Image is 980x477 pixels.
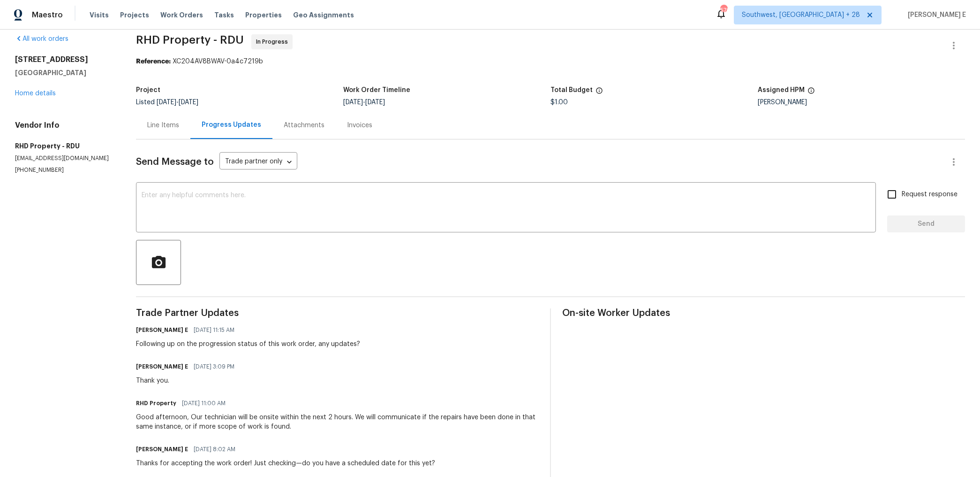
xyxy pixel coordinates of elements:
[904,10,966,20] span: [PERSON_NAME] E
[147,121,179,130] div: Line Items
[214,12,234,18] span: Tasks
[15,36,68,42] a: All work orders
[136,413,539,431] div: Good afternoon, Our technician will be onsite within the next 2 hours. We will communicate if the...
[32,10,63,20] span: Maestro
[136,459,435,468] div: Thanks for accepting the work order! Just checking—do you have a scheduled date for this yet?
[596,87,603,99] span: The total cost of line items that have been proposed by Opendoor. This sum includes line items th...
[15,154,113,162] p: [EMAIL_ADDRESS][DOMAIN_NAME]
[742,10,860,20] span: Southwest, [GEOGRAPHIC_DATA] + 28
[136,99,198,106] span: Listed
[136,34,244,46] span: RHD Property - RDU
[15,141,113,151] h5: RHD Property - RDU
[136,325,188,335] h6: [PERSON_NAME] E
[202,120,261,130] div: Progress Updates
[343,99,363,106] span: [DATE]
[343,99,385,106] span: -
[179,99,198,106] span: [DATE]
[136,308,539,318] span: Trade Partner Updates
[807,87,815,99] span: The hpm assigned to this work order.
[194,362,234,371] span: [DATE] 3:09 PM
[182,399,226,408] span: [DATE] 11:00 AM
[157,99,176,106] span: [DATE]
[293,10,354,20] span: Geo Assignments
[550,99,568,106] span: $1.00
[720,6,727,15] div: 576
[758,99,965,106] div: [PERSON_NAME]
[550,87,593,93] h5: Total Budget
[120,10,149,20] span: Projects
[194,325,234,335] span: [DATE] 11:15 AM
[136,87,160,93] h5: Project
[758,87,805,93] h5: Assigned HPM
[219,154,297,170] div: Trade partner only
[365,99,385,106] span: [DATE]
[136,57,965,66] div: XC204AV8BWAV-0a4c7219b
[15,166,113,174] p: [PHONE_NUMBER]
[15,55,113,64] h2: [STREET_ADDRESS]
[136,445,188,454] h6: [PERSON_NAME] E
[15,90,56,97] a: Home details
[90,10,109,20] span: Visits
[136,58,171,65] b: Reference:
[194,445,235,454] span: [DATE] 8:02 AM
[136,339,360,349] div: Following up on the progression status of this work order, any updates?
[157,99,198,106] span: -
[256,37,292,46] span: In Progress
[136,376,240,385] div: Thank you.
[343,87,410,93] h5: Work Order Timeline
[562,308,965,318] span: On-site Worker Updates
[160,10,203,20] span: Work Orders
[15,68,113,77] h5: [GEOGRAPHIC_DATA]
[136,399,176,408] h6: RHD Property
[284,121,324,130] div: Attachments
[245,10,282,20] span: Properties
[136,362,188,371] h6: [PERSON_NAME] E
[347,121,372,130] div: Invoices
[15,121,113,130] h4: Vendor Info
[136,157,214,167] span: Send Message to
[902,190,957,200] span: Request response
